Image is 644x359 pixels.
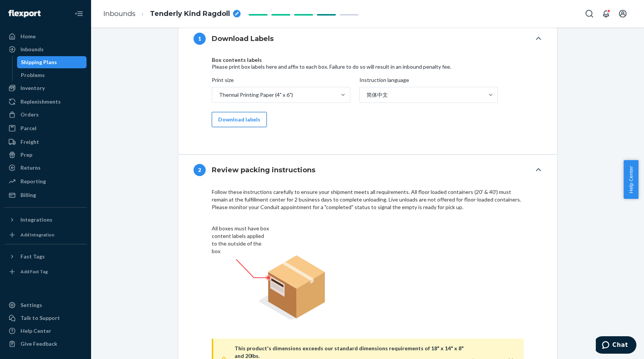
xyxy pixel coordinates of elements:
div: Add Integration [20,231,54,238]
div: Integrations [20,216,52,224]
button: Integrations [5,214,87,226]
a: Settings [5,299,87,311]
div: Help Center [20,327,51,335]
input: Instruction language简体中文 [366,91,367,99]
a: Replenishments [5,96,87,108]
div: Parcel [20,124,36,132]
button: Help Center [624,160,638,199]
a: Home [5,30,87,43]
a: Orders [5,109,87,121]
input: Print sizeThermal Printing Paper (4" x 6") [218,91,219,99]
a: Inventory [5,82,87,94]
iframe: Opens a widget where you can chat to one of our agents [596,336,636,355]
span: Tenderly Kind Ragdoll [150,9,230,19]
a: Help Center [5,325,87,337]
button: Open notifications [598,6,614,21]
div: Inventory [20,84,45,92]
div: Add Fast Tag [20,268,48,275]
ol: breadcrumbs [97,3,247,25]
button: Download labels [212,112,267,127]
div: Replenishments [20,98,61,105]
img: Flexport logo [8,10,41,17]
button: Open account menu [615,6,630,21]
div: Billing [20,191,36,199]
button: Give Feedback [5,338,87,350]
a: Shipping Plans [17,56,87,68]
div: Freight [20,138,39,146]
div: Thermal Printing Paper (4" x 6") [219,91,293,99]
span: Instruction language [359,76,409,87]
div: Follow these instructions carefully to ensure your shipment meets all requirements. All floor loa... [212,188,524,211]
h4: Box contents labels [212,57,509,63]
a: Freight [5,136,87,148]
div: Inbounds [20,46,44,53]
div: Reporting [20,178,46,185]
div: 简体中文 [367,91,388,99]
a: Prep [5,149,87,161]
span: Print size [212,76,234,87]
a: Reporting [5,175,87,187]
a: Returns [5,162,87,174]
h4: Review packing instructions [212,165,315,175]
div: Prep [20,151,32,159]
button: Talk to Support [5,312,87,324]
button: 1Download Labels [178,24,557,54]
div: Orders [20,111,39,118]
div: Give Feedback [20,340,57,348]
div: 2 [194,164,206,176]
a: Add Fast Tag [5,266,87,278]
button: Fast Tags [5,250,87,263]
button: Close Navigation [71,6,87,21]
div: Shipping Plans [21,58,57,66]
a: Billing [5,189,87,201]
a: Inbounds [103,9,135,18]
div: 1 [194,33,206,45]
a: Problems [17,69,87,81]
a: Add Integration [5,229,87,241]
div: Settings [20,301,42,309]
div: Please print box labels here and affix to each box. Failure to do so will result in an inbound pe... [212,63,509,71]
a: Inbounds [5,43,87,55]
div: Fast Tags [20,253,45,260]
div: Problems [21,71,45,79]
h4: Download Labels [212,34,274,44]
div: Returns [20,164,41,172]
a: Parcel [5,122,87,134]
button: Open Search Box [582,6,597,21]
div: Home [20,33,36,40]
button: 2Review packing instructions [178,155,557,185]
figcaption: All boxes must have box content labels applied to the outside of the box [212,225,270,255]
div: Talk to Support [20,314,60,322]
